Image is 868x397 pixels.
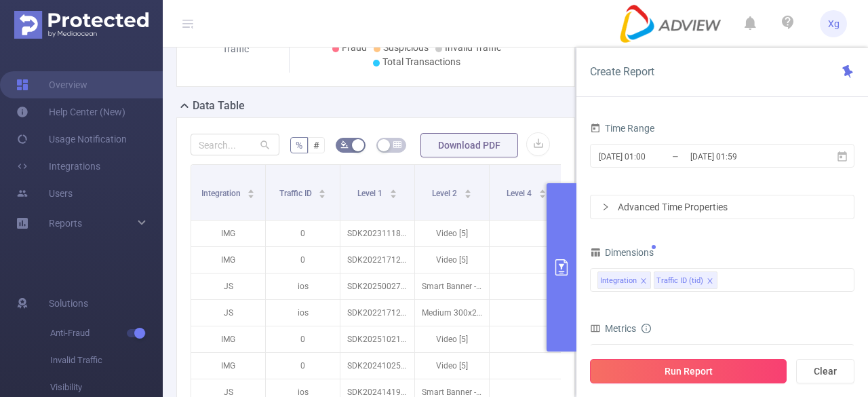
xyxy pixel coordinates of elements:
[266,300,340,326] p: ios
[415,247,489,273] p: Video [5]
[707,278,713,286] i: icon: close
[266,353,340,379] p: 0
[642,324,651,333] i: icon: info-circle
[464,187,471,191] i: icon: caret-up
[191,300,265,326] p: JS
[464,193,471,197] i: icon: caret-down
[340,353,414,379] p: SDK20241025100948lrli6lencunfl1z
[191,273,265,299] p: JS
[50,347,163,374] span: Invalid Traffic
[319,193,326,197] i: icon: caret-down
[50,320,163,347] span: Anti-Fraud
[538,187,547,195] div: Sort
[538,193,546,197] i: icon: caret-down
[279,189,314,198] span: Traffic ID
[16,71,87,98] a: Overview
[590,123,654,134] span: Time Range
[382,56,460,67] span: Total Transactions
[49,290,88,317] span: Solutions
[654,271,717,289] li: Traffic ID (tid)
[389,193,397,197] i: icon: caret-down
[796,359,854,383] button: Clear
[357,189,384,198] span: Level 1
[16,180,73,207] a: Users
[601,203,610,211] i: icon: right
[193,98,245,114] h2: Data Table
[383,42,429,53] span: Suspicious
[201,189,243,198] span: Integration
[600,272,637,290] div: Integration
[415,221,489,246] p: Video [5]
[266,273,340,299] p: ios
[640,278,647,286] i: icon: close
[342,42,367,53] span: Fraud
[49,210,82,237] a: Reports
[415,353,489,379] p: Video [5]
[266,221,340,246] p: 0
[340,326,414,352] p: SDK20251021100302ytwiya4hooryady
[266,326,340,352] p: 0
[191,247,265,273] p: IMG
[16,98,125,126] a: Help Center (New)
[340,140,349,149] i: icon: bg-colors
[340,221,414,246] p: SDK202311181109372h9tq4d4s4thput
[432,189,459,198] span: Level 2
[319,187,326,191] i: icon: caret-up
[296,140,302,151] span: %
[318,187,326,195] div: Sort
[415,273,489,299] p: Smart Banner - 320x50 [0]
[16,153,100,180] a: Integrations
[656,272,703,290] div: Traffic ID (tid)
[597,147,707,166] input: Start date
[191,326,265,352] p: IMG
[590,323,636,334] span: Metrics
[14,11,149,39] img: Protected Media
[191,221,265,246] p: IMG
[191,353,265,379] p: IMG
[248,193,255,197] i: icon: caret-down
[49,218,82,229] span: Reports
[445,42,501,53] span: Invalid Traffic
[16,126,127,153] a: Usage Notification
[828,10,840,37] span: Xg
[689,147,799,166] input: End date
[590,359,787,383] button: Run Report
[415,326,489,352] p: Video [5]
[597,271,651,289] li: Integration
[248,187,255,191] i: icon: caret-up
[340,273,414,299] p: SDK20250027120226cxxdb7eglzgd08b
[340,247,414,273] p: SDK20221712050443t49lbi5bh9qajny
[389,187,397,195] div: Sort
[247,187,255,195] div: Sort
[340,300,414,326] p: SDK20221712050410xhhnonnqqwbv3yi
[415,300,489,326] p: Medium 300x250 [11]
[591,195,854,219] div: icon: rightAdvanced Time Properties
[590,247,654,258] span: Dimensions
[464,187,472,195] div: Sort
[507,189,534,198] span: Level 4
[389,187,397,191] i: icon: caret-up
[420,133,518,157] button: Download PDF
[191,134,279,155] input: Search...
[393,140,401,149] i: icon: table
[266,247,340,273] p: 0
[313,140,319,151] span: #
[590,65,654,78] span: Create Report
[538,187,546,191] i: icon: caret-up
